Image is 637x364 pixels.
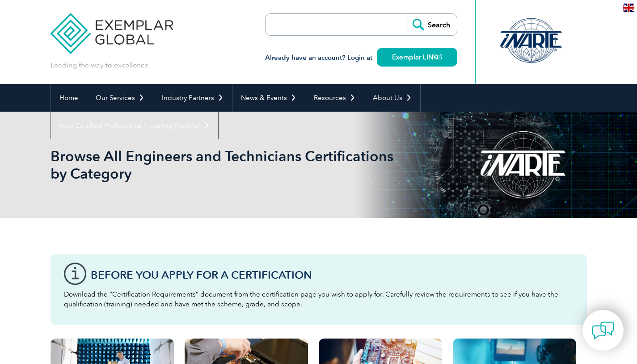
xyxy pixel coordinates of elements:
[408,14,457,35] input: Search
[265,52,457,63] h3: Already have an account? Login at
[364,84,420,112] a: About Us
[437,54,442,59] img: open_square.png
[51,84,87,112] a: Home
[153,84,232,112] a: Industry Partners
[623,4,634,12] img: en
[91,269,574,280] h3: Before You Apply For a Certification
[87,84,153,112] a: Our Services
[51,147,394,182] h1: Browse All Engineers and Technicians Certifications by Category
[51,112,218,139] a: Find Certified Professional / Training Provider
[232,84,305,112] a: News & Events
[64,289,574,309] p: Download the “Certification Requirements” document from the certification page you wish to apply ...
[305,84,364,112] a: Resources
[592,319,614,342] img: contact-chat.png
[51,60,148,70] p: Leading the way to excellence
[377,48,457,67] a: Exemplar LINK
